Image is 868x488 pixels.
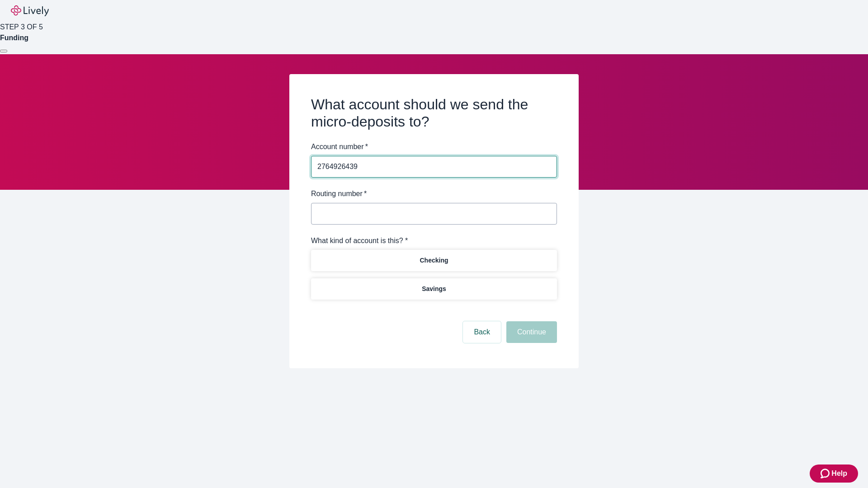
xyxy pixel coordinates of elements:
[311,141,368,152] label: Account number
[311,278,557,300] button: Savings
[810,465,858,483] button: Zendesk support iconHelp
[831,468,847,479] span: Help
[821,468,831,479] svg: Zendesk support icon
[311,188,367,199] label: Routing number
[311,235,408,246] label: What kind of account is this? *
[311,96,557,131] h2: What account should we send the micro-deposits to?
[11,5,49,16] img: Lively
[463,321,501,343] button: Back
[420,256,448,265] p: Checking
[311,250,557,271] button: Checking
[422,284,446,294] p: Savings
